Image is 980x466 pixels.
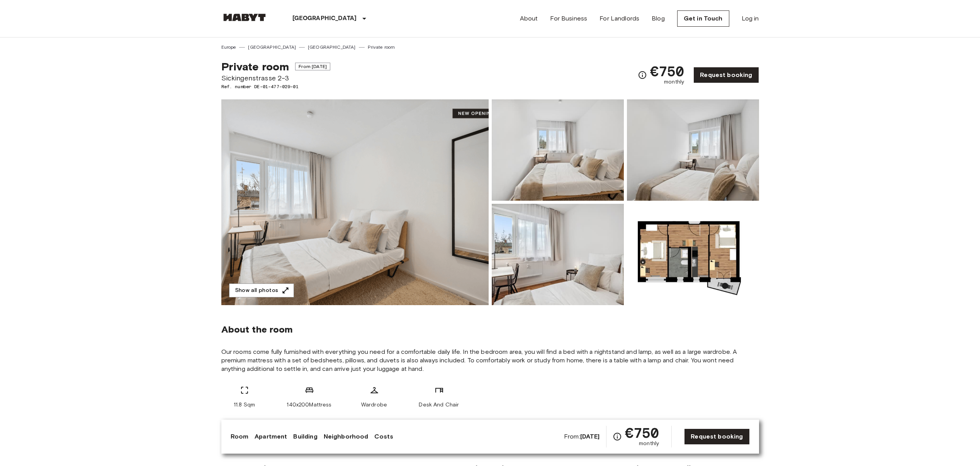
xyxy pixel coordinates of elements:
span: Wardrobe [361,401,387,409]
a: Room [231,432,249,441]
a: Building [293,432,317,441]
svg: Check cost overview for full price breakdown. Please note that discounts apply to new joiners onl... [638,70,647,80]
a: For Landlords [600,14,639,23]
a: About [520,14,538,23]
svg: Check cost overview for full price breakdown. Please note that discounts apply to new joiners onl... [613,432,622,441]
p: [GEOGRAPHIC_DATA] [292,14,357,23]
a: Request booking [684,428,749,445]
span: Private room [221,60,289,73]
span: From: [564,432,600,441]
a: Neighborhood [324,432,369,441]
img: Picture of unit DE-01-477-029-01 [627,204,759,305]
span: Sickingenstrasse 2-3 [221,73,330,83]
a: Get in Touch [677,10,729,27]
span: Desk And Chair [419,401,459,409]
span: €750 [625,426,659,440]
span: monthly [639,440,659,447]
a: [GEOGRAPHIC_DATA] [308,44,356,51]
a: Private room [368,44,395,51]
span: Our rooms come fully furnished with everything you need for a comfortable daily life. In the bedr... [221,348,759,373]
span: 11.8 Sqm [234,401,255,409]
a: Log in [742,14,759,23]
a: Request booking [693,67,759,83]
a: Blog [652,14,665,23]
button: Show all photos [229,283,294,298]
span: 140x200Mattress [287,401,331,409]
a: For Business [550,14,587,23]
img: Marketing picture of unit DE-01-477-029-01 [221,99,489,305]
span: monthly [664,78,684,86]
span: From [DATE] [295,63,330,70]
a: Apartment [255,432,287,441]
a: [GEOGRAPHIC_DATA] [248,44,296,51]
span: Ref. number DE-01-477-029-01 [221,83,330,90]
img: Picture of unit DE-01-477-029-01 [492,204,624,305]
span: €750 [650,64,684,78]
span: About the room [221,324,759,335]
b: [DATE] [580,433,600,440]
a: Costs [374,432,393,441]
a: Europe [221,44,236,51]
img: Habyt [221,14,268,21]
img: Picture of unit DE-01-477-029-01 [627,99,759,201]
img: Picture of unit DE-01-477-029-01 [492,99,624,201]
